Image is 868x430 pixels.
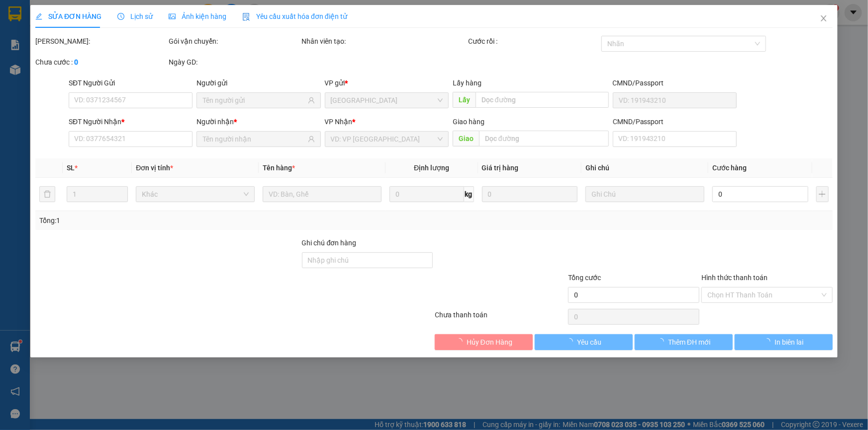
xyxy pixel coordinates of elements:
input: Dọc đường [476,92,609,108]
span: Cước hàng [712,164,747,172]
div: Người gửi [196,77,320,88]
span: Lấy [453,92,476,108]
button: Thêm ĐH mới [635,334,733,350]
div: SĐT Người Gửi [69,77,193,88]
span: Tổng cước [568,274,601,282]
div: Nhân viên tạo: [302,36,467,47]
span: kg [464,186,474,202]
span: Yêu cầu xuất hóa đơn điện tử [242,12,347,20]
label: Ghi chú đơn hàng [302,239,357,247]
input: VD: 191943210 [613,92,737,108]
button: In biên lai [735,334,833,350]
span: loading [456,338,467,345]
div: Tổng: 1 [39,215,335,226]
span: Giá trị hàng [482,164,519,172]
input: VD: Bàn, Ghế [263,186,382,202]
li: 02523854854 [4,34,190,47]
input: Ghi chú đơn hàng [302,252,433,268]
img: logo.jpg [4,4,54,54]
div: VP gửi [325,77,449,88]
span: Lịch sử [117,12,153,20]
span: Định lượng [414,164,449,172]
span: Tên hàng [263,164,295,172]
div: Chưa thanh toán [434,309,568,327]
span: Yêu cầu [577,337,601,348]
b: GỬI : [GEOGRAPHIC_DATA] [4,62,173,78]
input: Tên người gửi [202,95,305,106]
button: Hủy Đơn Hàng [435,334,533,350]
span: Giao [453,131,479,146]
div: Chưa cước : [35,57,167,68]
div: Ngày GD: [169,57,300,68]
span: picture [169,13,176,20]
div: CMND/Passport [613,77,737,88]
button: Yêu cầu [535,334,633,350]
input: Ghi Chú [585,186,704,202]
span: loading [764,338,775,345]
span: Đơn vị tính [136,164,173,172]
img: icon [242,13,250,21]
div: Gói vận chuyển: [169,36,300,47]
span: environment [57,24,65,32]
button: plus [816,186,829,202]
span: clock-circle [117,13,124,20]
span: Thêm ĐH mới [668,337,710,348]
div: [PERSON_NAME]: [35,36,167,47]
span: phone [57,36,65,44]
li: 01 [PERSON_NAME] [4,22,190,34]
div: Người nhận [196,116,320,127]
input: Tên người nhận [202,134,305,144]
span: Hủy Đơn Hàng [467,337,512,348]
th: Ghi chú [581,158,708,178]
b: 0 [74,58,78,66]
span: In biên lai [775,337,804,348]
span: loading [657,338,668,345]
span: Khác [142,187,249,202]
span: Sài Gòn [331,93,443,108]
input: 0 [482,186,578,202]
label: Hình thức thanh toán [701,274,768,282]
span: VP Nhận [325,118,353,126]
b: [PERSON_NAME] [57,6,141,19]
span: Lấy hàng [453,79,482,87]
button: delete [39,186,55,202]
span: close [820,14,828,22]
span: Ảnh kiện hàng [169,12,226,20]
button: Close [810,5,838,33]
span: loading [566,338,577,345]
span: user [308,97,315,104]
span: Giao hàng [453,118,484,126]
div: Cước rồi : [468,36,599,47]
div: SĐT Người Nhận [69,116,193,127]
span: user [308,136,315,143]
div: CMND/Passport [613,116,737,127]
span: edit [35,13,42,20]
span: SL [67,164,75,172]
input: Dọc đường [479,131,609,146]
span: SỬA ĐƠN HÀNG [35,12,101,20]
